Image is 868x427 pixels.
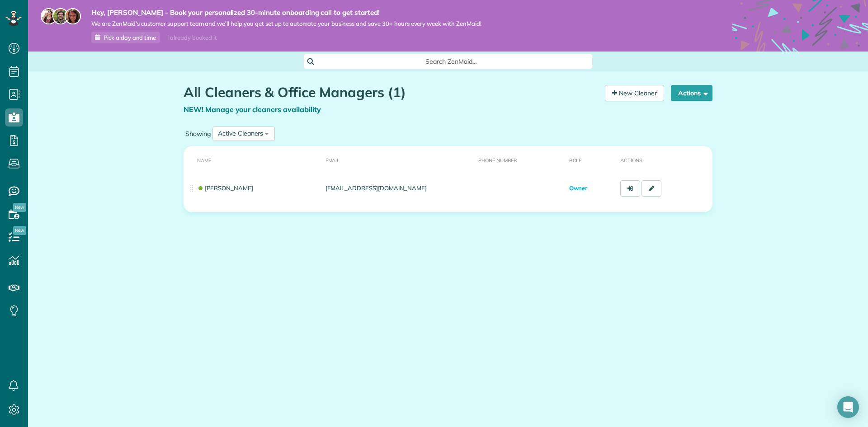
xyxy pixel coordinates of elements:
a: New Cleaner [605,85,664,101]
th: Role [566,146,617,174]
h1: All Cleaners & Office Managers (1) [184,85,598,100]
span: Owner [569,184,588,192]
a: Pick a day and time [91,32,160,43]
button: Actions [671,85,712,101]
img: maria-72a9807cf96188c08ef61303f053569d2e2a8a1cde33d635c8a3ac13582a053d.jpg [41,8,57,24]
span: Pick a day and time [104,34,156,41]
td: [EMAIL_ADDRESS][DOMAIN_NAME] [322,174,475,203]
th: Phone number [475,146,566,174]
th: Email [322,146,475,174]
div: Active Cleaners [218,129,263,138]
span: New [13,203,26,212]
img: michelle-19f622bdf1676172e81f8f8fba1fb50e276960ebfe0243fe18214015130c80e4.jpg [65,8,81,24]
span: We are ZenMaid’s customer support team and we’ll help you get set up to automate your business an... [91,20,481,28]
strong: Hey, [PERSON_NAME] - Book your personalized 30-minute onboarding call to get started! [91,8,481,17]
th: Actions [617,146,712,174]
div: I already booked it [162,32,222,43]
img: jorge-587dff0eeaa6aab1f244e6dc62b8924c3b6ad411094392a53c71c6c4a576187d.jpg [52,8,69,24]
label: Showing [184,129,212,138]
div: Open Intercom Messenger [837,396,859,418]
th: Name [184,146,322,174]
a: [PERSON_NAME] [197,184,253,192]
span: New [13,226,26,235]
a: NEW! Manage your cleaners availability [184,105,321,114]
